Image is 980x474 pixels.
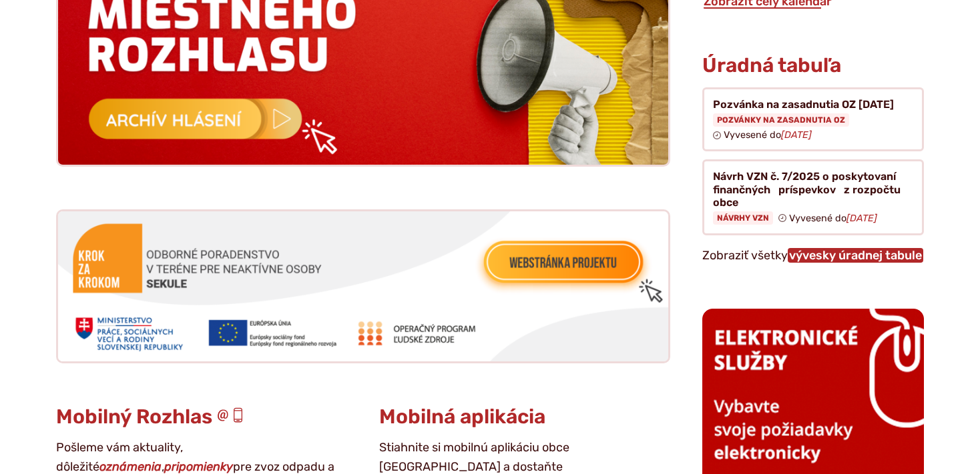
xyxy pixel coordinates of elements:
a: Pozvánka na zasadnutia OZ [DATE] Pozvánky na zasadnutia OZ Vyvesené do[DATE] [702,87,924,152]
h3: Mobilný Rozhlas [56,406,347,428]
a: Návrh VZN č. 7/2025 o poskytovaní finančných príspevkov z rozpočtu obce Návrhy VZN Vyvesené do[DATE] [702,159,924,235]
h3: Mobilná aplikácia [379,406,670,428]
h3: Úradná tabuľa [702,55,841,77]
a: Zobraziť celú úradnú tabuľu [788,248,923,263]
strong: oznámenia [99,459,162,474]
p: Zobraziť všetky [702,246,924,266]
strong: pripomienky [164,459,233,474]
